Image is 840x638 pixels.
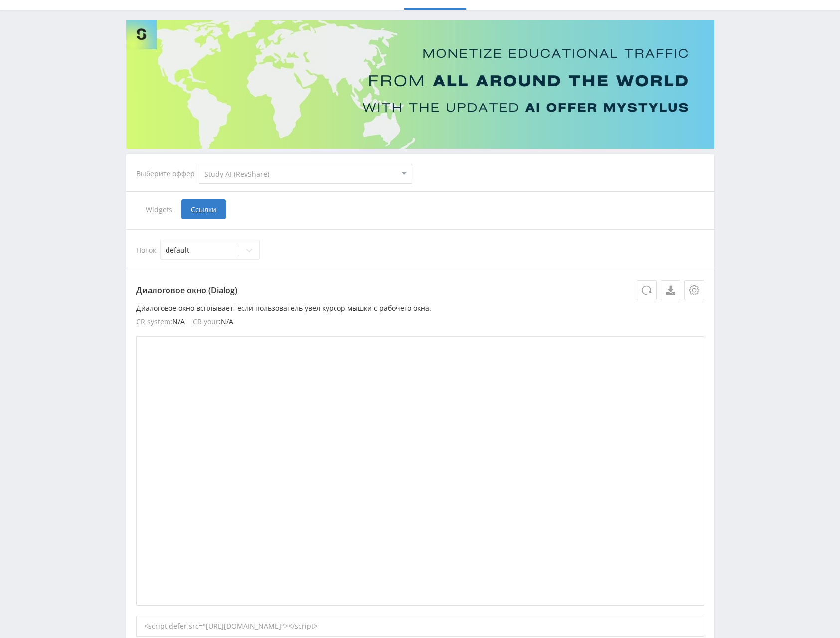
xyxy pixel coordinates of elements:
button: Настройки [684,280,704,300]
span: Widgets [136,199,181,219]
span: Ссылки [181,199,226,219]
a: Скачать [661,280,680,300]
div: Выберите оффер [136,170,199,178]
li: : N/A [136,318,185,326]
span: CR system [136,318,170,326]
li: : N/A [193,318,233,326]
div: Поток [136,240,704,260]
p: Диалоговое окно (Dialog) [136,280,704,300]
button: Обновить [637,280,657,300]
p: Диалоговое окно всплывает, если пользователь увел курсор мышки с рабочего окна. [136,304,704,312]
div: <script defer src="[URL][DOMAIN_NAME]"></script> [136,616,704,637]
img: Banner [126,20,714,149]
span: CR your [193,318,219,326]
